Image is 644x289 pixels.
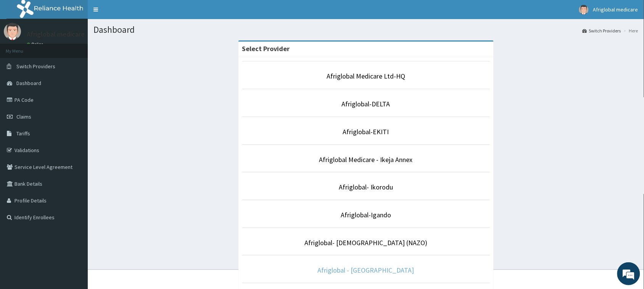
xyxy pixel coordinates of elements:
[16,63,55,70] span: Switch Providers
[343,127,389,136] a: Afriglobal-EKITI
[304,238,427,247] a: Afriglobal- [DEMOGRAPHIC_DATA] (NAZO)
[16,113,31,120] span: Claims
[319,155,413,164] a: Afriglobal Medicare - Ikeja Annex
[622,27,638,34] li: Here
[339,183,393,191] a: Afriglobal- Ikorodu
[4,23,21,40] img: User Image
[593,6,638,13] span: Afriglobal medicare
[242,44,290,53] strong: Select Provider
[318,266,414,275] a: Afriglobal - [GEOGRAPHIC_DATA]
[342,100,390,108] a: Afriglobal-DELTA
[16,80,41,87] span: Dashboard
[27,42,45,47] a: Online
[341,210,391,219] a: Afriglobal-Igando
[93,25,638,35] h1: Dashboard
[579,5,589,14] img: User Image
[327,72,405,80] a: Afriglobal Medicare Ltd-HQ
[583,27,621,34] a: Switch Providers
[16,130,30,137] span: Tariffs
[27,31,85,38] p: Afriglobal medicare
